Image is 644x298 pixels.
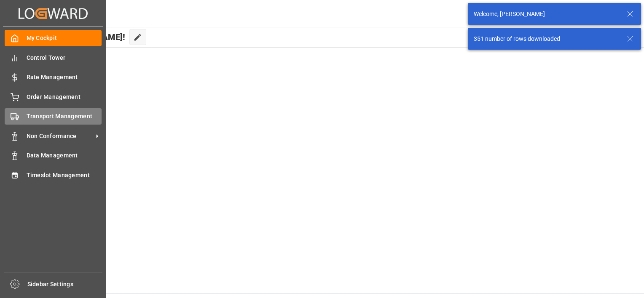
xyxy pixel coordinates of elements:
[27,112,102,121] span: Transport Management
[27,151,102,160] span: Data Management
[474,35,619,43] div: 351 number of rows downloaded
[5,147,102,164] a: Data Management
[5,108,102,125] a: Transport Management
[5,88,102,105] a: Order Management
[5,49,102,66] a: Control Tower
[35,29,125,45] span: Hello [PERSON_NAME]!
[27,53,102,62] span: Control Tower
[27,132,93,141] span: Non Conformance
[5,69,102,85] a: Rate Management
[27,34,102,43] span: My Cockpit
[27,73,102,82] span: Rate Management
[27,280,103,289] span: Sidebar Settings
[5,167,102,183] a: Timeslot Management
[27,171,102,180] span: Timeslot Management
[27,93,102,101] span: Order Management
[5,30,102,46] a: My Cockpit
[474,10,619,19] div: Welcome, [PERSON_NAME]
